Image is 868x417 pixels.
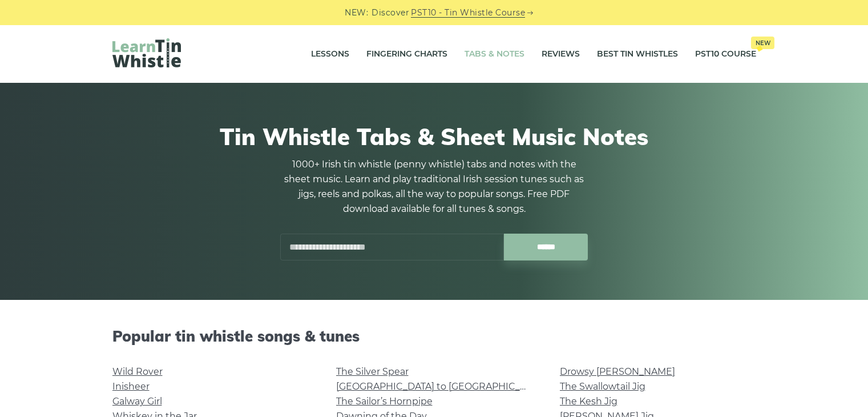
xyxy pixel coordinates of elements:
a: Lessons [311,40,349,69]
a: The Swallowtail Jig [560,381,645,392]
a: PST10 CourseNew [695,40,756,69]
a: Best Tin Whistles [597,40,678,69]
a: Tabs & Notes [465,40,524,69]
p: 1000+ Irish tin whistle (penny whistle) tabs and notes with the sheet music. Learn and play tradi... [280,157,588,216]
span: New [751,37,774,49]
a: The Silver Spear [336,366,409,377]
a: The Kesh Jig [560,396,617,407]
a: [GEOGRAPHIC_DATA] to [GEOGRAPHIC_DATA] [336,381,547,392]
a: Galway Girl [112,396,162,407]
a: Reviews [542,40,580,69]
a: Inisheer [112,381,150,392]
a: Fingering Charts [366,40,447,69]
a: Wild Rover [112,366,163,377]
a: The Sailor’s Hornpipe [336,396,433,407]
a: Drowsy [PERSON_NAME] [560,366,675,377]
h2: Popular tin whistle songs & tunes [112,327,756,345]
h1: Tin Whistle Tabs & Sheet Music Notes [112,123,756,150]
img: LearnTinWhistle.com [112,38,181,67]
